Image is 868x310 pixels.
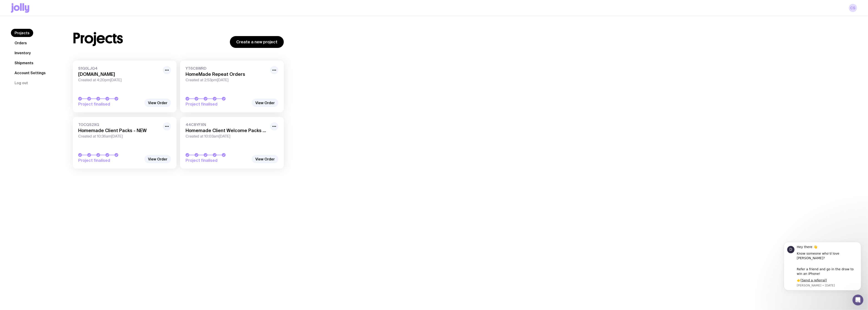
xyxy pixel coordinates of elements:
h3: HomeMade Repeat Orders [186,71,267,77]
h3: [DOMAIN_NAME] [78,71,160,77]
span: Project finalised [78,158,142,163]
span: TOCQS2XG [78,122,160,127]
span: Created at 4:20pm[DATE] [78,78,160,82]
span: Created at 2:53pm[DATE] [186,78,267,82]
a: View Order [144,155,171,163]
span: S1G0LJQ4 [78,66,160,71]
a: TOCQS2XGHomemade Client Packs - NEWCreated at 10:36am[DATE]Project finalised [73,117,176,169]
span: Project finalised [78,101,142,107]
span: Project finalised [186,101,249,107]
a: 44C8YFXNHomemade Client Welcome Packs - OLDCreated at 10:03am[DATE]Project finalised [180,117,284,169]
a: CS [849,4,857,12]
a: View Order [252,155,278,163]
a: Shipments [11,59,37,67]
a: Inventory [11,49,34,57]
h1: Projects [73,31,123,46]
a: Account Settings [11,69,49,77]
a: YT6C8WRDHomeMade Repeat OrdersCreated at 2:53pm[DATE]Project finalised [180,61,284,112]
h3: Homemade Client Packs - NEW [78,128,160,133]
a: S1G0LJQ4[DOMAIN_NAME]Created at 4:20pm[DATE]Project finalised [73,61,176,112]
a: View Order [144,99,171,107]
h3: Homemade Client Welcome Packs - OLD [186,128,267,133]
a: Projects [11,29,33,37]
a: View Order [252,99,278,107]
span: Project finalised [186,158,249,163]
span: 44C8YFXN [186,122,267,127]
button: Log out [11,79,32,87]
span: Created at 10:03am[DATE] [186,134,267,139]
span: YT6C8WRD [186,66,267,71]
span: Created at 10:36am[DATE] [78,134,160,139]
iframe: Intercom live chat [853,295,863,305]
a: Orders [11,39,30,47]
a: Create a new project [230,36,284,48]
iframe: Intercom notifications message [777,239,868,298]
